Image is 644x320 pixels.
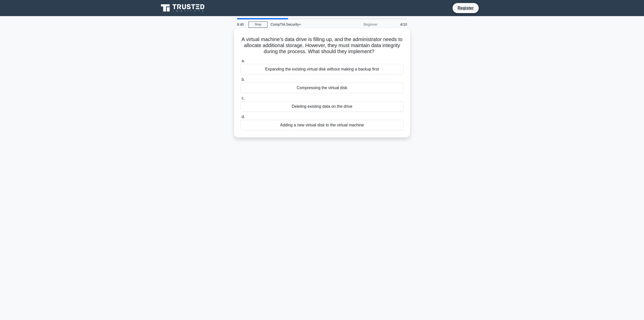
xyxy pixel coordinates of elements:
div: 4/10 [381,19,410,29]
div: CompTIA Security+ [267,19,337,29]
span: d. [242,115,245,119]
a: Stop [249,21,267,28]
div: Beginner [337,19,381,29]
span: b. [242,77,245,82]
div: 8:40 [234,19,249,29]
div: Compressing the virtual disk [240,83,404,93]
div: Expanding the existing virtual disk without making a backup first [240,64,404,75]
div: Adding a new virtual disk to the virtual machine [240,120,404,130]
a: Register [455,5,477,11]
div: Deleting existing data on the drive [240,101,404,112]
span: a. [242,59,245,63]
span: c. [242,96,245,100]
h5: A virtual machine's data drive is filling up, and the administrator needs to allocate additional ... [240,36,404,55]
